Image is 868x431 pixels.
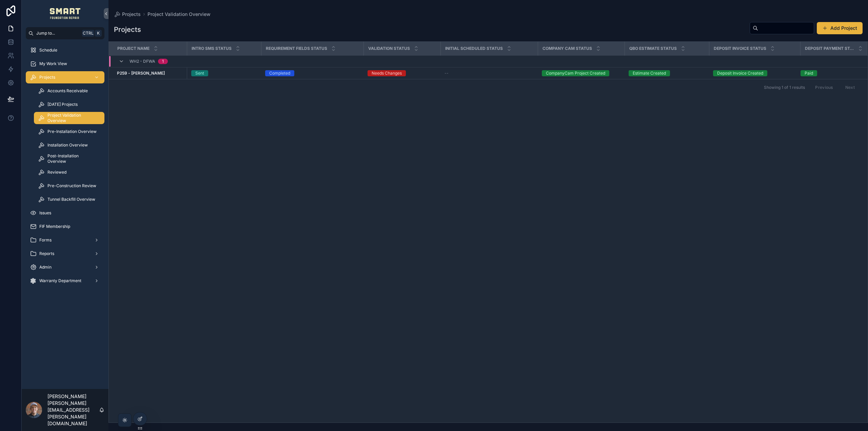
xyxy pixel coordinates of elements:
[39,237,52,243] span: Forms
[801,70,859,76] a: Paid
[269,70,290,76] div: Completed
[39,265,52,270] span: Admin
[47,129,97,134] span: Pre-Installation Overview
[47,142,88,148] span: Installation Overview
[265,70,359,76] a: Completed
[22,39,108,296] div: scrollable content
[39,75,55,80] span: Projects
[34,166,104,178] a: Reviewed
[34,180,104,192] a: Pre-Construction Review
[717,70,763,76] div: Deposit Invoice Created
[39,251,54,256] span: Reports
[26,220,104,233] a: FIF Membership
[117,71,165,76] strong: P259 - [PERSON_NAME]
[147,11,211,18] a: Project Validation Overview
[445,71,449,76] span: --
[26,234,104,246] a: Forms
[117,46,150,51] span: Project Name
[629,70,705,76] a: Estimate Created
[122,11,141,18] span: Projects
[114,25,141,34] h1: Projects
[445,71,534,76] a: --
[266,46,327,51] span: Requirement Fields Status
[47,153,98,164] span: Post-Installation Overview
[47,102,78,107] span: [DATE] Projects
[34,98,104,111] a: [DATE] Projects
[47,170,66,175] span: Reviewed
[26,261,104,273] a: Admin
[39,47,57,53] span: Schedule
[26,44,104,56] a: Schedule
[546,70,605,76] div: CompanyCam Project Created
[47,393,99,427] p: [PERSON_NAME] [PERSON_NAME][EMAIL_ADDRESS][PERSON_NAME][DOMAIN_NAME]
[26,58,104,70] a: My Work View
[192,46,232,51] span: Intro SMS Status
[39,278,81,283] span: Warranty Department
[633,70,666,76] div: Estimate Created
[372,70,402,76] div: Needs Changes
[368,46,410,51] span: validation status
[34,153,104,165] a: Post-Installation Overview
[130,59,155,64] span: WH2 - DFWA
[114,11,141,18] a: Projects
[96,31,101,36] span: K
[191,70,257,76] a: Sent
[39,210,51,216] span: Issues
[47,183,96,189] span: Pre-Construction Review
[445,46,503,51] span: Initial scheduled status
[34,112,104,124] a: Project Validation Overview
[764,85,805,90] span: Showing 1 of 1 results
[629,46,677,51] span: Qbo estimate status
[805,46,854,51] span: Deposit payment status
[162,59,164,64] div: 1
[117,71,183,76] a: P259 - [PERSON_NAME]
[34,139,104,151] a: Installation Overview
[26,27,104,39] button: Jump to...CtrlK
[368,70,436,76] a: Needs Changes
[542,46,592,51] span: Company cam status
[82,30,94,37] span: Ctrl
[195,70,204,76] div: Sent
[26,207,104,219] a: Issues
[714,46,766,51] span: Deposit invoice status
[50,8,81,19] img: App logo
[47,113,98,123] span: Project Validation Overview
[26,275,104,287] a: Warranty Department
[805,70,813,76] div: Paid
[26,71,104,83] a: Projects
[39,224,70,229] span: FIF Membership
[542,70,620,76] a: CompanyCam Project Created
[34,193,104,205] a: Tunnel Backfill Overview
[817,22,863,34] button: Add Project
[47,197,95,202] span: Tunnel Backfill Overview
[34,85,104,97] a: Accounts Receivable
[36,31,79,36] span: Jump to...
[39,61,67,66] span: My Work View
[34,125,104,138] a: Pre-Installation Overview
[47,88,88,94] span: Accounts Receivable
[713,70,796,76] a: Deposit Invoice Created
[26,248,104,260] a: Reports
